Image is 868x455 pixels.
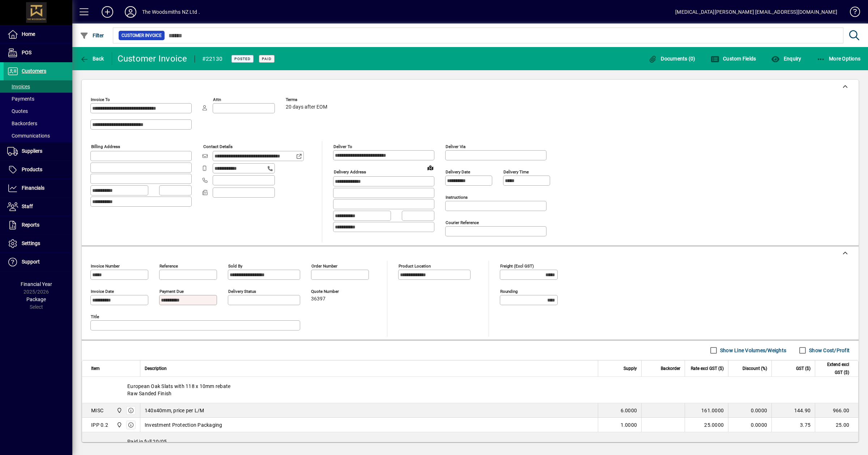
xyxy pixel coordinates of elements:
mat-label: Attn [213,97,221,102]
button: Add [96,5,119,18]
span: Supply [624,365,637,372]
a: Invoices [4,80,72,93]
span: Documents (0) [648,56,695,62]
button: Back [78,52,106,65]
span: Filter [80,33,104,38]
span: Settings [22,240,40,246]
span: Package [26,296,46,302]
app-page-header-button: Back [72,52,112,65]
mat-label: Invoice date [91,289,114,294]
span: Extend excl GST ($) [820,361,849,376]
mat-label: Rounding [500,289,518,294]
span: Posted [234,56,251,61]
span: Suppliers [22,148,42,154]
button: Enquiry [769,52,803,65]
a: Support [4,253,72,271]
span: Backorders [7,121,37,126]
mat-label: Payment due [159,289,184,294]
td: 0.0000 [728,418,771,432]
mat-label: Product location [399,264,431,269]
span: Products [22,167,42,172]
div: Paid in full 20/05 [82,432,858,451]
td: 0.0000 [728,403,771,418]
div: IPP 0.2 [91,421,108,429]
td: 25.00 [815,418,858,432]
mat-label: Courier Reference [446,220,479,225]
mat-label: Invoice number [91,264,120,269]
span: Discount (%) [743,365,767,372]
span: Invoices [7,84,30,89]
span: Enquiry [771,56,801,62]
span: Quotes [7,108,28,114]
span: Customers [22,68,46,74]
a: Payments [4,93,72,105]
div: [MEDICAL_DATA][PERSON_NAME] [EMAIL_ADDRESS][DOMAIN_NAME] [675,6,837,18]
div: 161.0000 [689,407,724,414]
div: #22130 [202,53,223,65]
mat-label: Sold by [228,264,242,269]
a: Settings [4,235,72,253]
span: POS [22,50,31,55]
span: Communications [7,133,50,139]
span: 36397 [311,296,325,302]
a: Staff [4,198,72,216]
mat-label: Deliver To [333,144,352,149]
mat-label: Freight (excl GST) [500,264,534,269]
a: Home [4,25,72,43]
span: Paid [262,56,272,61]
mat-label: Deliver via [446,144,465,149]
span: 6.0000 [621,407,637,414]
label: Show Line Volumes/Weights [719,347,786,354]
span: Financials [22,185,44,191]
a: Suppliers [4,142,72,160]
mat-label: Order number [311,264,337,269]
td: 3.75 [771,418,815,432]
span: Investment Protection Packaging [145,421,222,429]
span: Reports [22,222,39,228]
mat-label: Title [91,314,99,319]
a: Backorders [4,117,72,130]
a: Quotes [4,105,72,117]
a: Knowledge Base [844,1,859,25]
span: Customer Invoice [122,32,162,39]
td: 966.00 [815,403,858,418]
mat-label: Delivery date [446,169,470,174]
mat-label: Invoice To [91,97,110,102]
span: The Woodsmiths [115,406,123,414]
span: Custom Fields [711,56,756,62]
span: Terms [286,97,329,102]
span: 1.0000 [621,421,637,429]
a: View on map [425,162,436,173]
mat-label: Delivery time [503,169,529,174]
a: Reports [4,216,72,234]
div: European Oak Slats with 118 x 10mm rebate Raw Sanded Finish [82,377,858,403]
span: The Woodsmiths [115,421,123,429]
mat-label: Reference [159,264,178,269]
span: Rate excl GST ($) [691,365,724,372]
span: Description [145,365,167,372]
span: Quote number [311,289,354,294]
span: Item [91,365,100,372]
div: The Woodsmiths NZ Ltd . [142,6,200,18]
div: MISC [91,407,103,414]
button: Documents (0) [647,52,697,65]
button: Profile [119,5,142,18]
div: Customer Invoice [118,53,187,64]
button: More Options [815,52,863,65]
td: 144.90 [771,403,815,418]
span: Home [22,31,35,37]
button: Custom Fields [709,52,758,65]
a: POS [4,44,72,62]
span: Back [80,56,104,62]
div: 25.0000 [689,421,724,429]
mat-label: Delivery status [228,289,256,294]
span: Backorder [661,365,680,372]
span: 140x40mm, price per L/M [145,407,204,414]
label: Show Cost/Profit [808,347,850,354]
span: More Options [817,56,861,62]
span: Payments [7,96,34,102]
span: 20 days after EOM [286,104,327,110]
button: Filter [78,29,106,42]
span: Financial Year [21,281,52,287]
a: Financials [4,179,72,197]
